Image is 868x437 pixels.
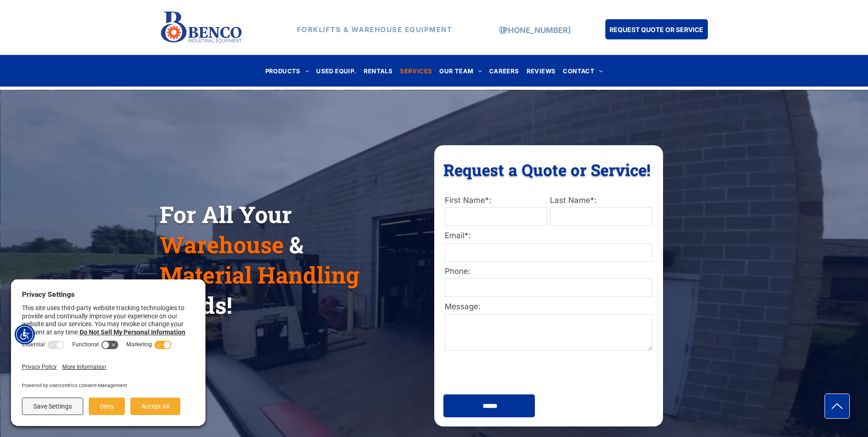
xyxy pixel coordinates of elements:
div: Accessibility Menu [15,324,35,344]
label: First Name*: [445,195,547,207]
iframe: reCAPTCHA [444,357,570,389]
a: REQUEST QUOTE OR SERVICE [605,19,708,39]
span: SERVICES [400,65,432,77]
a: [PHONE_NUMBER] [500,26,571,35]
span: Request a Quote or Service! [443,159,651,180]
span: For All Your [160,199,292,229]
label: Message: [445,301,652,313]
span: Material Handling [160,260,359,290]
label: Email*: [445,230,652,242]
span: & [289,229,303,260]
label: Phone: [445,266,652,278]
a: PRODUCTS [262,65,313,77]
a: RENTALS [360,65,397,77]
span: REQUEST QUOTE OR SERVICE [609,21,703,38]
a: CONTACT [559,65,606,77]
a: CAREERS [485,65,523,77]
span: Warehouse [160,229,284,260]
strong: FORKLIFTS & WAREHOUSE EQUIPMENT [297,25,453,34]
span: Needs! [160,290,232,320]
a: REVIEWS [523,65,560,77]
a: SERVICES [396,65,436,77]
a: USED EQUIP. [313,65,360,77]
label: Last Name*: [550,195,652,207]
a: OUR TEAM [436,65,485,77]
